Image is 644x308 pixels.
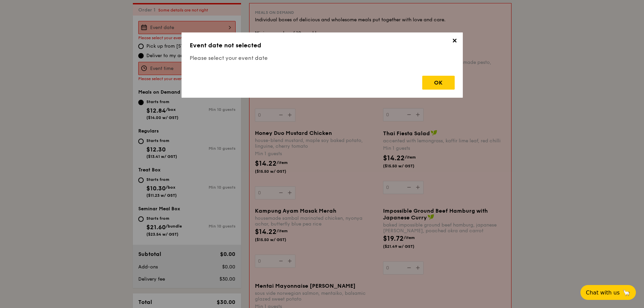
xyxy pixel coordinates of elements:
[190,41,455,50] h3: Event date not selected
[580,285,636,300] button: Chat with us🦙
[622,289,630,297] span: 🦙
[450,37,459,47] span: ✕
[190,54,455,62] h4: Please select your event date
[586,289,620,296] span: Chat with us
[422,76,455,90] div: OK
